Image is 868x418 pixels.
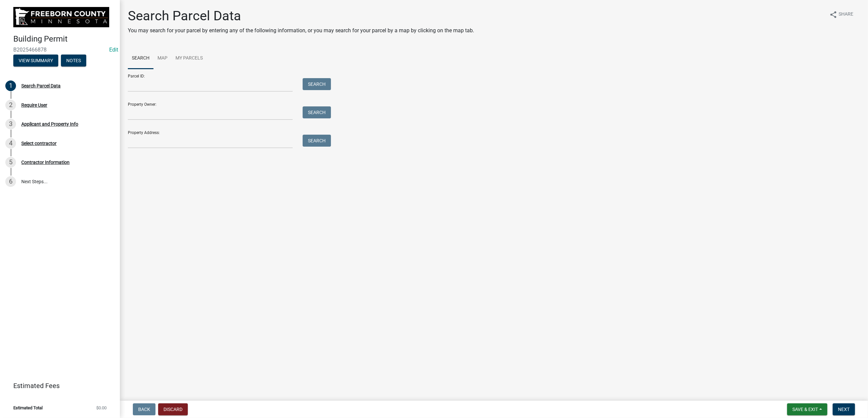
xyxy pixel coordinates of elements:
[5,138,16,149] div: 4
[61,58,86,64] wm-modal-confirm: Notes
[13,7,109,27] img: Freeborn County, Minnesota
[128,27,474,35] p: You may search for your parcel by entering any of the following information, or you may search fo...
[839,11,853,19] span: Share
[21,103,47,107] div: Require User
[13,55,58,67] button: View Summary
[5,176,16,187] div: 6
[133,403,155,415] button: Back
[5,100,16,110] div: 2
[21,160,70,165] div: Contractor Information
[303,106,331,118] button: Search
[787,403,827,415] button: Save & Exit
[128,48,153,69] a: Search
[13,34,115,44] h4: Building Permit
[109,47,118,53] a: Edit
[21,141,57,146] div: Select contractor
[13,47,107,53] span: B2025466878
[128,8,474,24] h1: Search Parcel Data
[838,407,850,412] span: Next
[833,403,855,415] button: Next
[5,80,16,91] div: 1
[109,47,118,53] wm-modal-confirm: Edit Application Number
[5,157,16,168] div: 5
[21,83,61,88] div: Search Parcel Data
[21,122,78,126] div: Applicant and Property Info
[61,55,86,67] button: Notes
[138,407,150,412] span: Back
[792,407,818,412] span: Save & Exit
[303,135,331,147] button: Search
[303,78,331,90] button: Search
[824,8,859,21] button: shareShare
[153,48,171,69] a: Map
[171,48,207,69] a: My Parcels
[13,58,58,64] wm-modal-confirm: Summary
[13,406,43,410] span: Estimated Total
[5,119,16,129] div: 3
[5,379,109,392] a: Estimated Fees
[829,11,837,19] i: share
[96,406,107,410] span: $0.00
[158,403,188,415] button: Discard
